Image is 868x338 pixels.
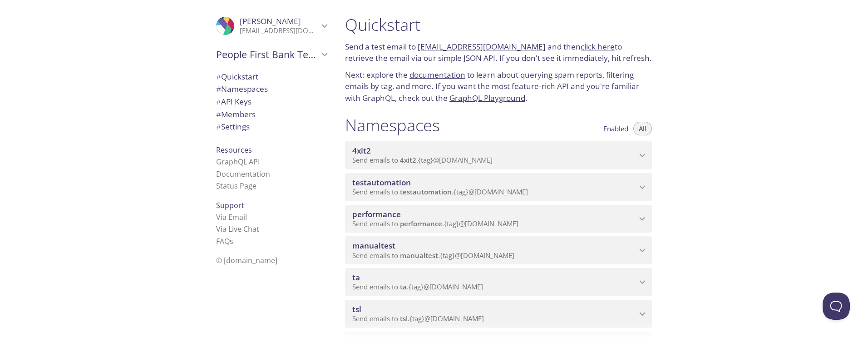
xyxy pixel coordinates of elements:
[216,96,252,107] span: API Keys
[345,141,652,169] div: 4xit2 namespace
[352,219,518,228] span: Send emails to . {tag} @[DOMAIN_NAME]
[209,95,334,108] div: API Keys
[209,43,334,66] div: People First Bank Testing Services
[345,173,652,201] div: testautomation namespace
[345,69,652,104] p: Next: explore the to learn about querying spam reports, filtering emails by tag, and more. If you...
[216,109,256,119] span: Members
[216,169,270,179] a: Documentation
[240,16,301,26] span: [PERSON_NAME]
[209,11,334,41] div: Sumanth Borra
[216,255,277,265] span: © [DOMAIN_NAME]
[400,219,442,228] span: performance
[230,236,233,246] span: s
[345,236,652,264] div: manualtest namespace
[216,121,221,132] span: #
[400,251,438,260] span: manualtest
[598,122,634,135] button: Enabled
[345,300,652,328] div: tsl namespace
[345,205,652,233] div: performance namespace
[400,282,407,291] span: ta
[216,200,244,210] span: Support
[216,109,221,119] span: #
[581,41,615,52] a: click here
[216,96,221,107] span: #
[216,84,221,94] span: #
[400,187,452,196] span: testautomation
[352,177,411,188] span: testautomation
[352,240,395,251] span: manualtest
[352,145,371,156] span: 4xit2
[823,293,850,320] iframe: Help Scout Beacon - Open
[352,272,360,283] span: ta
[209,83,334,95] div: Namespaces
[216,71,221,82] span: #
[209,70,334,83] div: Quickstart
[216,145,252,155] span: Resources
[345,115,440,135] h1: Namespaces
[345,268,652,296] div: ta namespace
[352,304,361,314] span: tsl
[352,155,493,164] span: Send emails to . {tag} @[DOMAIN_NAME]
[418,41,546,52] a: [EMAIL_ADDRESS][DOMAIN_NAME]
[449,93,525,103] a: GraphQL Playground
[240,26,319,35] p: [EMAIL_ADDRESS][DOMAIN_NAME]
[633,122,652,135] button: All
[216,212,247,222] a: Via Email
[216,48,319,61] span: People First Bank Testing Services
[409,70,465,80] a: documentation
[345,41,652,64] p: Send a test email to and then to retrieve the email via our simple JSON API. If you don't see it ...
[216,84,268,94] span: Namespaces
[345,15,652,35] h1: Quickstart
[216,181,256,191] a: Status Page
[352,251,514,260] span: Send emails to . {tag} @[DOMAIN_NAME]
[352,282,483,291] span: Send emails to . {tag} @[DOMAIN_NAME]
[352,209,401,219] span: performance
[209,108,334,121] div: Members
[352,314,484,323] span: Send emails to . {tag} @[DOMAIN_NAME]
[400,314,408,323] span: tsl
[352,187,528,196] span: Send emails to . {tag} @[DOMAIN_NAME]
[216,121,250,132] span: Settings
[400,155,416,164] span: 4xit2
[209,120,334,133] div: Team Settings
[216,71,258,82] span: Quickstart
[216,236,233,246] a: FAQ
[216,224,259,234] a: Via Live Chat
[216,157,260,167] a: GraphQL API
